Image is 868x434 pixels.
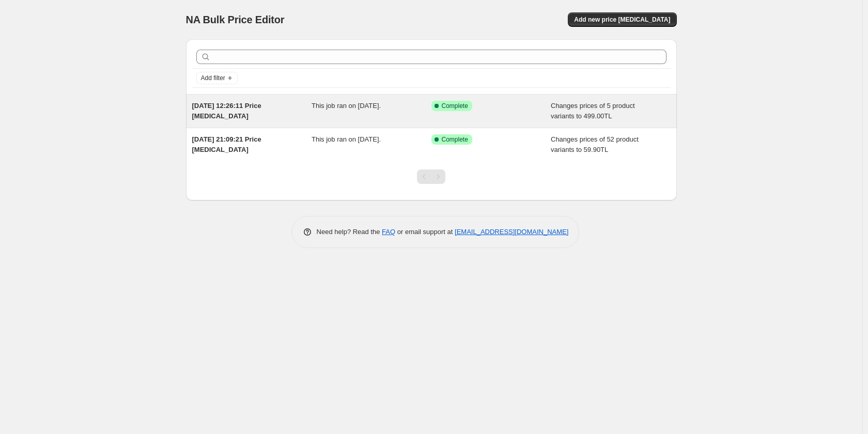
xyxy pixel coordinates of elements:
span: [DATE] 21:09:21 Price [MEDICAL_DATA] [192,135,261,153]
nav: Pagination [417,169,445,184]
span: or email support at [395,228,455,236]
span: Add filter [201,74,225,82]
span: Changes prices of 5 product variants to 499.00TL [551,102,635,120]
span: Changes prices of 52 product variants to 59.90TL [551,135,639,153]
span: Need help? Read the [317,228,382,236]
span: NA Bulk Price Editor [186,14,285,25]
span: Complete [442,102,468,110]
span: [DATE] 12:26:11 Price [MEDICAL_DATA] [192,102,261,120]
span: This job ran on [DATE]. [312,135,381,143]
button: Add new price [MEDICAL_DATA] [568,12,676,27]
span: Add new price [MEDICAL_DATA] [574,16,670,24]
a: [EMAIL_ADDRESS][DOMAIN_NAME] [455,228,568,236]
span: Complete [442,135,468,144]
button: Add filter [196,72,238,84]
a: FAQ [382,228,395,236]
span: This job ran on [DATE]. [312,102,381,110]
